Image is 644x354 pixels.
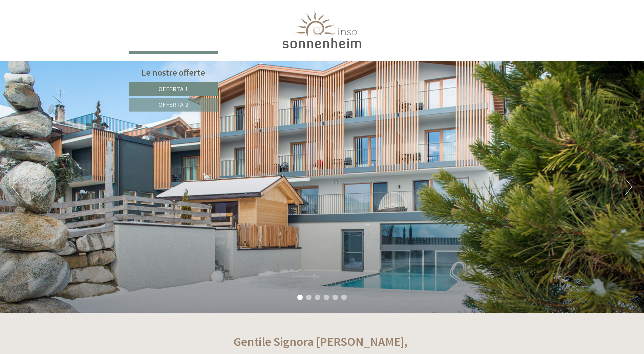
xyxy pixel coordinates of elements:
[625,178,632,195] button: Next
[129,66,218,79] div: Le nostre offerte
[158,101,189,109] span: Offerta 2
[12,178,19,195] button: Previous
[158,85,189,93] span: Offerta 1
[233,335,408,349] h1: Gentile Signora [PERSON_NAME],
